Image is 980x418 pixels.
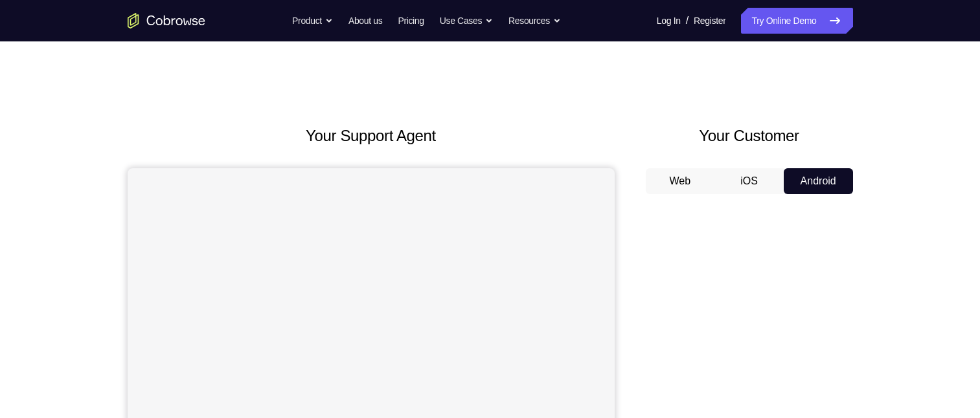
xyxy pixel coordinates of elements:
span: / [686,13,689,28]
a: Pricing [398,8,424,34]
button: Use Cases [440,8,493,34]
button: Web [646,168,715,194]
a: About us [348,8,382,34]
h2: Your Customer [646,124,853,148]
a: Log In [657,8,681,34]
a: Register [694,8,725,34]
button: iOS [714,168,784,194]
button: Product [292,8,333,34]
h2: Your Support Agent [128,124,615,148]
a: Go to the home page [128,13,205,28]
button: Android [784,168,853,194]
button: Resources [508,8,561,34]
a: Try Online Demo [741,8,852,34]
